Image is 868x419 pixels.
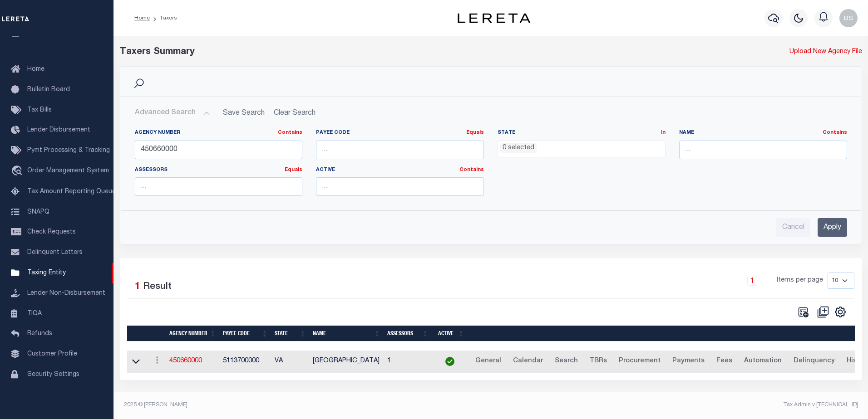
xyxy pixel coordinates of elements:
th: Assessors: activate to sort column ascending [384,326,432,341]
li: Taxers [150,14,177,22]
label: Name [679,129,847,137]
th: Payee Code: activate to sort column ascending [219,326,271,341]
input: ... [135,177,303,196]
a: Home [134,15,150,21]
a: Equals [466,130,484,135]
input: Apply [818,218,847,237]
span: TIQA [27,310,42,317]
input: ... [316,141,484,159]
a: Payments [668,354,709,369]
a: General [471,354,505,369]
span: Order Management System [27,168,109,174]
label: Agency Number [135,129,303,137]
span: Lender Disbursement [27,127,90,133]
span: Taxing Entity [27,270,66,276]
div: Taxers Summary [120,45,673,59]
input: ... [135,141,303,159]
a: TBRs [586,354,611,369]
div: Tax Admin v.[TECHNICAL_ID] [498,401,858,409]
span: Check Requests [27,229,76,235]
a: 450660000 [169,358,202,364]
a: Automation [740,354,786,369]
img: svg+xml;base64,PHN2ZyB4bWxucz0iaHR0cDovL3d3dy53My5vcmcvMjAwMC9zdmciIHBvaW50ZXItZXZlbnRzPSJub25lIi... [839,9,858,27]
img: check-icon-green.svg [445,357,454,366]
label: Active [316,166,484,174]
span: Tax Bills [27,107,52,113]
a: Upload New Agency File [789,47,862,57]
a: In [661,130,666,135]
td: 5113700000 [219,351,271,373]
span: Pymt Processing & Tracking [27,147,110,154]
a: Contains [823,130,847,135]
span: Customer Profile [27,351,77,357]
a: Search [551,354,582,369]
td: 1 [384,351,432,373]
span: SNAPQ [27,209,49,215]
span: Refunds [27,331,52,337]
a: 1 [747,276,757,286]
span: Delinquent Letters [27,249,83,256]
th: Name: activate to sort column ascending [309,326,384,341]
a: Delinquency [789,354,839,369]
span: Lender Non-Disbursement [27,290,105,297]
td: [GEOGRAPHIC_DATA] [309,351,384,373]
a: Procurement [615,354,665,369]
a: Equals [285,167,302,172]
label: State [498,129,666,137]
input: Cancel [776,218,810,237]
img: logo-dark.svg [458,13,530,23]
span: Items per page [777,276,823,286]
span: Bulletin Board [27,87,70,93]
label: Payee Code [316,129,484,137]
a: Fees [712,354,736,369]
th: Active: activate to sort column ascending [432,326,468,341]
label: Result [143,280,172,294]
span: Security Settings [27,371,79,378]
th: State: activate to sort column ascending [271,326,309,341]
td: VA [271,351,309,373]
a: Contains [459,167,484,172]
a: Calendar [509,354,547,369]
div: 2025 © [PERSON_NAME]. [117,401,491,409]
th: Agency Number: activate to sort column ascending [166,326,219,341]
span: Tax Amount Reporting Queue [27,189,116,195]
label: Assessors [135,166,303,174]
input: ... [679,141,847,159]
input: ... [316,177,484,196]
a: Contains [278,130,302,135]
span: 1 [135,282,140,292]
button: Advanced Search [135,104,210,122]
span: Home [27,66,44,73]
i: travel_explore [11,166,25,177]
li: 0 selected [500,143,537,153]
